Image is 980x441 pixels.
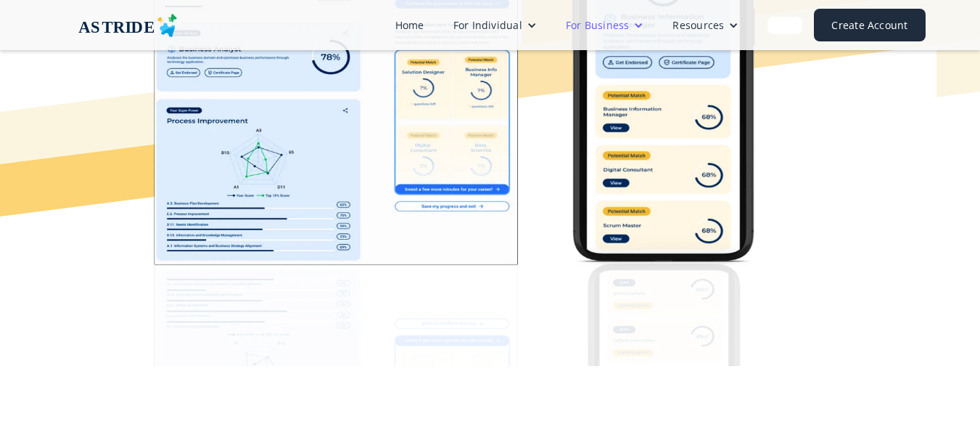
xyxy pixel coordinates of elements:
[672,17,724,33] div: Resources
[453,17,522,33] div: For Individual
[814,9,925,41] a: Create Account
[439,12,551,39] div: For Individual
[658,12,753,39] div: Resources
[566,17,630,33] div: For Business
[381,12,439,39] a: Home
[551,12,659,39] div: For Business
